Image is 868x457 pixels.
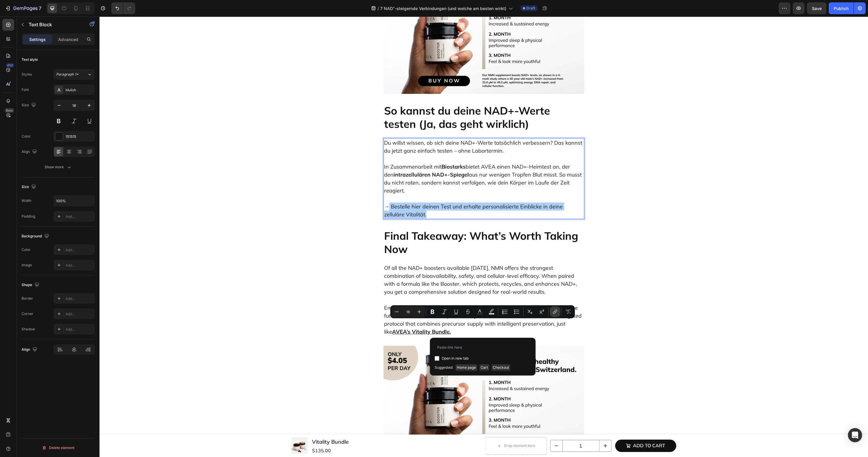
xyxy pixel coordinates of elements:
strong: intrazellulären NAD+-Spiegel [294,155,369,161]
div: Publish [834,5,849,12]
input: quantity [463,424,500,435]
span: Draft [526,6,535,11]
div: Text style [22,57,38,62]
div: Mulish [66,87,93,93]
div: Corner [22,311,33,316]
div: Drop element here [404,427,436,432]
div: Width [22,198,31,203]
div: Color [22,134,31,139]
span: Paragraph 1* [56,72,79,77]
span: Save [812,6,822,11]
div: Delete element [42,444,74,451]
div: Add... [66,311,93,317]
p: In Zusammenarbeit mit bietet AVEA einen NAD+-Heimtest an, der den aus nur wenigen Tropfen Blut mi... [285,138,484,178]
iframe: Design area [99,17,868,457]
span: Open in new tab [442,355,469,362]
button: Paragraph 1* [53,69,95,80]
div: Size [22,183,37,191]
button: decrement [451,424,463,435]
div: Shadow [22,327,35,332]
div: Color [22,247,31,252]
div: Rich Text Editor. Editing area: main [284,122,485,203]
div: Border [22,296,33,301]
div: Show more [45,164,72,170]
input: Paste link here [435,342,531,352]
span: 7 NAD⁺-steigernde Verbindungen (und welche am besten wirkt) [380,5,506,12]
span: Home page [456,364,477,371]
div: Align [22,346,38,354]
div: Size [22,101,37,109]
p: Du willst wissen, ob sich deine NAD+-Werte tatsächlich verbessern? Das kannst du jetzt ganz einfa... [285,122,484,138]
div: Editor contextual toolbar [390,305,575,318]
button: Save [807,2,826,14]
p: Settings [29,36,46,43]
div: Add... [66,263,93,268]
div: Add... [66,247,93,253]
p: Emerging compounds like NMNH and DNR may become more important in the future. For now, the most p... [285,279,484,319]
p: → Bestelle hier deinen Test und erhalte personalisierte Einblicke in deine zelluläre Vitalität. [285,178,484,202]
div: Add... [66,296,93,301]
input: Auto [54,195,94,206]
h2: Rich Text Editor. Editing area: main [284,87,485,115]
span: Checkout [492,364,510,371]
button: Add to cart [515,423,577,435]
div: Font [22,87,29,92]
button: Delete element [22,443,95,453]
p: Of all the NAD+ boosters available [DATE], NMN offers the strongest combination of bioavailabilit... [285,247,484,279]
div: Padding [22,214,35,219]
div: Add... [66,214,93,219]
h1: Vitality Bundle [212,421,250,430]
a: AVEA’s Vitality Bundle. [293,312,351,319]
div: Undo/Redo [111,2,135,14]
div: Open Intercom Messenger [848,428,862,442]
div: 151515 [66,134,93,139]
span: Suggested: [435,364,453,371]
div: Styles [22,72,32,77]
button: increment [500,424,512,435]
p: Text Block [29,21,79,28]
button: Publish [829,2,854,14]
div: $135.00 [212,430,250,438]
div: Image [22,262,32,268]
button: Show more [22,162,95,172]
div: 450 [6,63,14,68]
span: / [378,5,379,12]
div: Background [22,232,50,240]
div: Add... [66,327,93,332]
div: Align [22,148,38,156]
button: 7 [2,2,44,14]
p: Advanced [58,36,78,43]
p: So kannst du deine NAD+-Werte testen (Ja, das geht wirklich) [285,87,484,114]
div: Shape [22,281,40,289]
img: gempages_537282813339108432-a73cc525-4856-4865-bbaf-6781fd9e4130.webp [284,329,485,442]
h2: Final Takeaway: What’s Worth Taking Now [284,212,485,240]
span: Cart [479,364,489,371]
div: Beta [4,108,14,113]
p: 7 [39,5,41,12]
strong: Biostarks [342,147,366,154]
div: Add to cart [533,425,566,433]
